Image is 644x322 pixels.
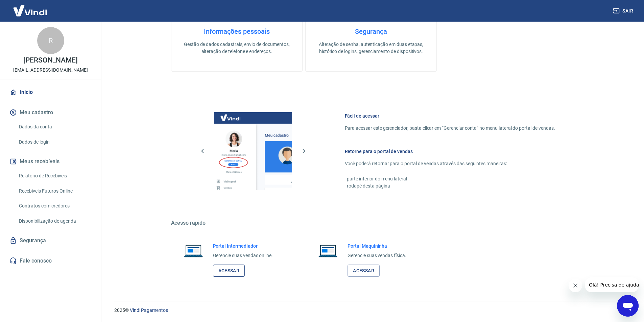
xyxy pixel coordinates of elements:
button: Meu cadastro [8,105,93,120]
a: Início [8,85,93,100]
p: Alteração de senha, autenticação em duas etapas, histórico de logins, gerenciamento de dispositivos. [316,41,426,55]
a: Contratos com credores [16,199,93,213]
a: Acessar [348,265,380,277]
h4: Segurança [316,27,426,35]
iframe: Botão para abrir a janela de mensagens [617,295,639,317]
iframe: Fechar mensagem [569,279,582,292]
p: - parte inferior do menu lateral [345,175,555,182]
h6: Portal Maquininha [348,243,406,249]
a: Disponibilização de agenda [16,214,93,228]
p: - rodapé desta página [345,182,555,190]
h6: Retorne para o portal de vendas [345,148,555,155]
a: Segurança [8,233,93,248]
a: Acessar [213,265,245,277]
h5: Acesso rápido [171,220,571,226]
button: Sair [612,5,636,17]
img: Imagem de um notebook aberto [179,243,208,259]
p: Você poderá retornar para o portal de vendas através das seguintes maneiras: [345,160,555,167]
p: Gestão de dados cadastrais, envio de documentos, alteração de telefone e endereços. [182,41,291,55]
iframe: Mensagem da empresa [585,277,639,292]
h4: Informações pessoais [182,27,291,35]
span: Olá! Precisa de ajuda? [4,5,57,10]
p: Gerencie suas vendas online. [213,252,273,259]
h6: Fácil de acessar [345,113,555,119]
h6: Portal Intermediador [213,243,273,249]
p: [PERSON_NAME] [23,57,77,64]
p: [EMAIL_ADDRESS][DOMAIN_NAME] [13,67,88,74]
p: Gerencie suas vendas física. [348,252,406,259]
p: 2025 © [114,307,628,314]
a: Dados de login [16,135,93,149]
img: Imagem de um notebook aberto [314,243,342,259]
img: Vindi [8,0,52,21]
a: Recebíveis Futuros Online [16,184,93,198]
button: Meus recebíveis [8,154,93,169]
p: Para acessar este gerenciador, basta clicar em “Gerenciar conta” no menu lateral do portal de ven... [345,125,555,132]
a: Fale conosco [8,253,93,268]
a: Dados da conta [16,120,93,134]
a: Vindi Pagamentos [130,307,168,313]
img: Imagem da dashboard mostrando o botão de gerenciar conta na sidebar no lado esquerdo [214,112,292,190]
a: Relatório de Recebíveis [16,169,93,183]
div: R [37,27,64,54]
